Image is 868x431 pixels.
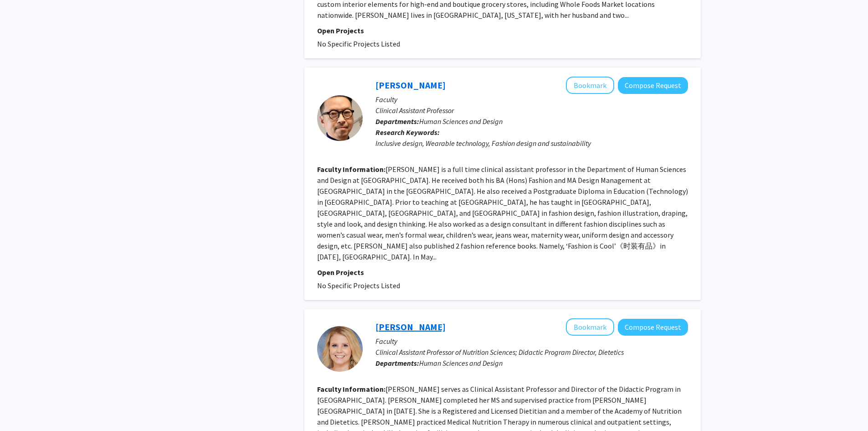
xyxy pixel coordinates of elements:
b: Research Keywords: [375,128,440,137]
button: Add Amber Arnold to Bookmarks [566,318,614,336]
b: Faculty Information: [317,384,385,394]
button: Compose Request to Amber Arnold [618,319,688,336]
a: [PERSON_NAME] [375,79,446,91]
span: No Specific Projects Listed [317,39,400,48]
p: Clinical Assistant Professor [375,105,688,116]
div: Inclusive design, Wearable technology, Fashion design and sustainability [375,138,688,149]
button: Compose Request to David Yeung [618,77,688,94]
b: Departments: [375,358,419,368]
span: No Specific Projects Listed [317,281,400,290]
span: Human Sciences and Design [419,117,503,126]
p: Clinical Assistant Professor of Nutrition Sciences; Didactic Program Director, Dietetics [375,347,688,358]
p: Faculty [375,94,688,105]
p: Open Projects [317,25,688,36]
b: Departments: [375,117,419,126]
p: Faculty [375,336,688,347]
fg-read-more: [PERSON_NAME] is a full time clinical assistant professor in the Department of Human Sciences and... [317,165,688,261]
span: Human Sciences and Design [419,358,503,368]
b: Faculty Information: [317,165,385,174]
iframe: Chat [7,390,39,424]
p: Open Projects [317,267,688,278]
a: [PERSON_NAME] [375,321,446,332]
button: Add David Yeung to Bookmarks [566,77,614,94]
